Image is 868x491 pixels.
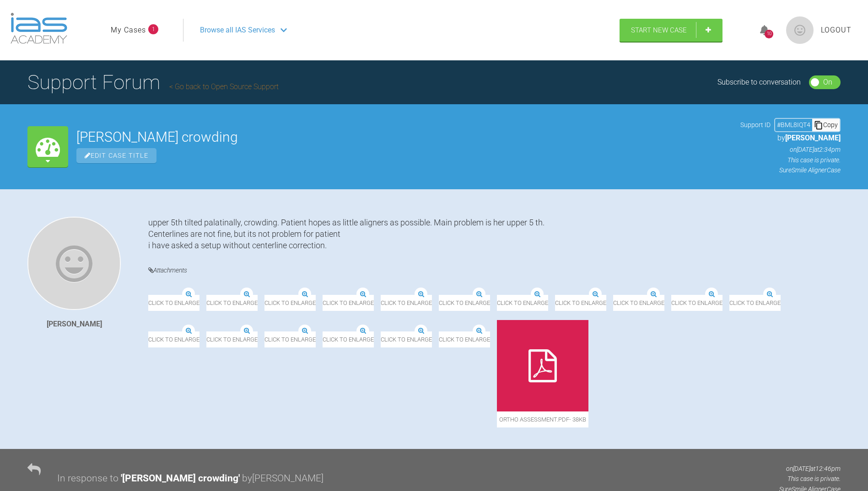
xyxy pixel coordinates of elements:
div: Copy [812,119,840,131]
p: SureSmile Aligner Case [740,165,841,175]
div: ' [PERSON_NAME] crowding ' [121,471,240,486]
div: In response to [57,471,119,486]
span: Click to enlarge [381,295,432,311]
span: Click to enlarge [497,295,548,311]
a: Start New Case [620,19,722,42]
img: Teemu Savola [27,217,121,310]
p: by [740,132,841,144]
span: Browse all IAS Services [200,24,275,36]
div: [PERSON_NAME] [47,318,102,330]
span: Click to enlarge [264,331,316,347]
span: Click to enlarge [323,331,374,347]
span: 1 [148,24,158,34]
a: Logout [821,24,852,36]
span: Click to enlarge [148,331,199,347]
span: Click to enlarge [671,295,722,311]
span: Support ID [740,120,771,130]
span: Start New Case [631,26,687,34]
div: On [823,76,832,88]
div: # BML8IQT4 [775,120,812,130]
span: Click to enlarge [381,331,432,347]
span: Click to enlarge [148,295,199,311]
span: Click to enlarge [439,331,490,347]
span: Click to enlarge [323,295,374,311]
div: Subscribe to conversation [717,76,801,88]
a: My Cases [111,24,146,36]
p: on [DATE] at 12:46pm [779,464,841,474]
span: ortho assessment.pdf - 38KB [497,411,588,427]
span: Click to enlarge [264,295,316,311]
p: This case is private. [779,474,841,484]
span: Click to enlarge [439,295,490,311]
span: Edit Case Title [76,148,156,163]
div: by [PERSON_NAME] [242,471,323,486]
h2: [PERSON_NAME] crowding [76,130,732,144]
span: Click to enlarge [555,295,606,311]
div: 10 [765,30,773,38]
h4: Attachments [148,265,841,276]
div: upper 5th tilted palatinally, crowding. Patient hopes as little aligners as possible. Main proble... [148,217,841,251]
img: profile.png [786,16,814,44]
h1: Support Forum [27,66,279,98]
span: [PERSON_NAME] [785,133,841,142]
span: Click to enlarge [206,295,258,311]
span: Click to enlarge [729,295,781,311]
a: Go back to Open Source Support [169,82,279,91]
p: This case is private. [740,155,841,165]
img: logo-light.3e3ef733.png [11,13,67,44]
p: on [DATE] at 2:34pm [740,144,841,155]
span: Click to enlarge [613,295,664,311]
span: Click to enlarge [206,331,258,347]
